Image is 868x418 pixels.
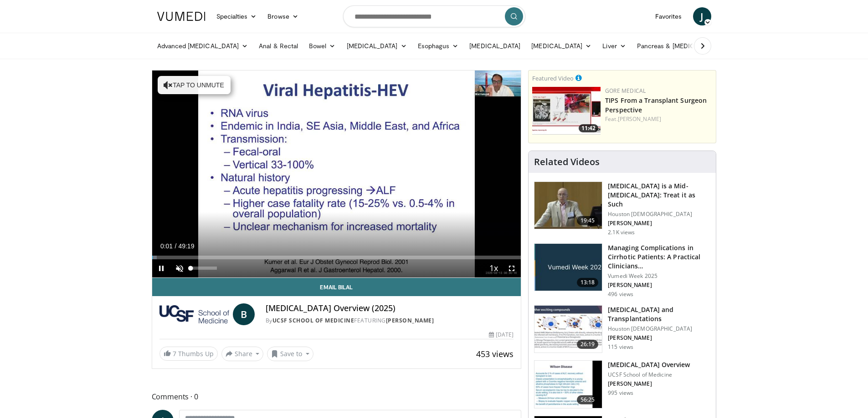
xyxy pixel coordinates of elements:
[170,259,189,277] button: Unmute
[605,115,712,123] div: Feat.
[532,87,601,135] img: 4003d3dc-4d84-4588-a4af-bb6b84f49ae6.150x105_q85_crop-smart_upscale.jpg
[608,325,710,332] p: Houston [DEMOGRAPHIC_DATA]
[157,12,205,21] img: VuMedi Logo
[534,243,710,298] a: 13:18 Managing Complications in Cirrhotic Patients: A Practical Clinicians… Vumedi Week 2025 [PER...
[608,211,710,218] p: Houston [DEMOGRAPHIC_DATA]
[579,124,598,132] span: 11:42
[608,389,633,397] p: 995 views
[175,242,177,250] span: /
[386,317,434,324] a: [PERSON_NAME]
[608,360,690,369] h3: [MEDICAL_DATA] Overview
[597,37,631,55] a: Liver
[152,256,521,259] div: Progress Bar
[605,87,646,95] a: Gore Medical
[608,181,710,209] h3: [MEDICAL_DATA] is a Mid-[MEDICAL_DATA]: Treat it as Such
[534,306,602,353] img: 8ff36d68-c5b4-45d1-8238-b4e55942bc01.150x105_q85_crop-smart_upscale.jpg
[503,259,521,277] button: Fullscreen
[266,317,514,325] div: By FEATURING
[173,349,176,358] span: 7
[262,7,304,25] a: Browse
[618,115,661,123] a: [PERSON_NAME]
[160,242,173,250] span: 0:01
[608,243,710,271] h3: Managing Complications in Cirrhotic Patients: A Practical Clinicians…
[608,229,635,236] p: 2.1K views
[534,305,710,353] a: 26:19 [MEDICAL_DATA] and Transplantations Houston [DEMOGRAPHIC_DATA] [PERSON_NAME] 115 views
[534,156,600,167] h4: Related Videos
[412,37,464,55] a: Esophagus
[152,37,254,55] a: Advanced [MEDICAL_DATA]
[159,347,218,361] a: 7 Thumbs Up
[534,361,602,408] img: 77208a6b-4a18-4c98-9158-6257ef2e2591.150x105_q85_crop-smart_upscale.jpg
[191,267,217,270] div: Volume Level
[608,380,690,388] p: [PERSON_NAME]
[532,74,574,82] small: Featured Video
[693,7,711,25] a: J
[221,347,264,361] button: Share
[152,278,521,296] a: Email Bilal
[267,347,313,361] button: Save to
[464,37,526,55] a: [MEDICAL_DATA]
[608,220,710,227] p: [PERSON_NAME]
[152,259,170,277] button: Pause
[632,37,738,55] a: Pancreas & [MEDICAL_DATA]
[211,7,262,25] a: Specialties
[272,317,354,324] a: UCSF School of Medicine
[577,278,599,287] span: 13:18
[608,305,710,323] h3: [MEDICAL_DATA] and Transplantations
[605,96,707,114] a: TIPS From a Transplant Surgeon Perspective
[152,391,522,403] span: Comments 0
[608,272,710,280] p: Vumedi Week 2025
[577,340,599,349] span: 26:19
[534,360,710,408] a: 56:25 [MEDICAL_DATA] Overview UCSF School of Medicine [PERSON_NAME] 995 views
[577,395,599,404] span: 56:25
[343,5,525,27] input: Search topics, interventions
[608,334,710,342] p: [PERSON_NAME]
[266,303,514,313] h4: [MEDICAL_DATA] Overview (2025)
[233,303,255,325] a: B
[532,87,601,135] a: 11:42
[178,242,194,250] span: 49:19
[253,37,303,55] a: Anal & Rectal
[608,343,633,351] p: 115 views
[303,37,341,55] a: Bowel
[608,371,690,378] p: UCSF School of Medicine
[158,76,231,94] button: Tap to unmute
[534,182,602,229] img: 747e94ab-1cae-4bba-8046-755ed87a7908.150x105_q85_crop-smart_upscale.jpg
[489,331,514,339] div: [DATE]
[526,37,597,55] a: [MEDICAL_DATA]
[608,282,710,289] p: [PERSON_NAME]
[534,244,602,291] img: b79064c7-a40b-4262-95d7-e83347a42cae.jpg.150x105_q85_crop-smart_upscale.jpg
[341,37,412,55] a: [MEDICAL_DATA]
[476,348,514,359] span: 453 views
[152,71,521,278] video-js: Video Player
[608,291,633,298] p: 496 views
[577,216,599,225] span: 19:45
[484,259,503,277] button: Playback Rate
[534,181,710,236] a: 19:45 [MEDICAL_DATA] is a Mid-[MEDICAL_DATA]: Treat it as Such Houston [DEMOGRAPHIC_DATA] [PERSON...
[650,7,688,25] a: Favorites
[159,303,229,325] img: UCSF School of Medicine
